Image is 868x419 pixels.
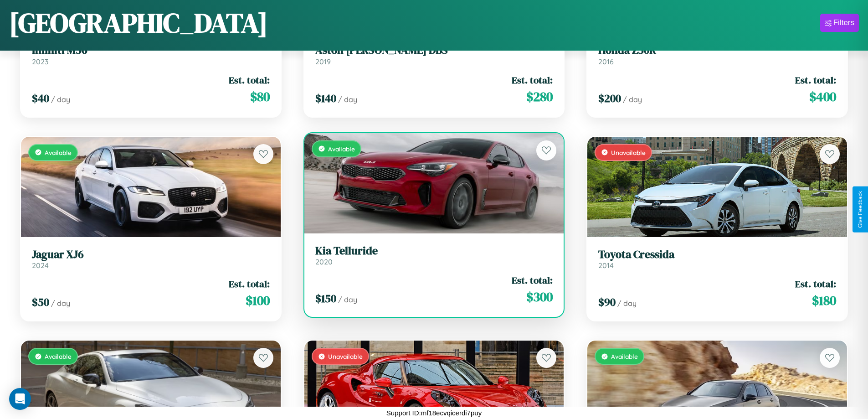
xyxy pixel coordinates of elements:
div: Open Intercom Messenger [9,388,31,410]
span: / day [617,299,637,308]
span: $ 40 [32,91,49,106]
span: Available [45,352,72,360]
h3: Infiniti M56 [32,44,270,57]
span: 2020 [315,257,333,266]
div: Filters [833,18,854,27]
span: 2023 [32,57,48,66]
span: / day [338,95,357,104]
p: Support ID: mf18ecvqicerdi7puy [386,407,482,419]
span: Available [611,352,638,360]
span: Est. total: [229,277,270,290]
h3: Aston [PERSON_NAME] DBS [315,44,553,57]
a: Kia Telluride2020 [315,244,553,267]
div: Give Feedback [857,191,863,228]
span: Est. total: [512,73,553,87]
span: 2024 [32,261,49,270]
h3: Toyota Cressida [598,248,836,261]
span: $ 100 [246,291,270,310]
span: 2019 [315,57,331,66]
span: / day [338,295,357,304]
span: / day [623,95,642,104]
span: / day [51,299,70,308]
span: 2014 [598,261,614,270]
span: $ 90 [598,295,616,310]
span: $ 80 [250,88,270,106]
span: $ 280 [526,88,553,106]
span: $ 150 [315,291,336,306]
h3: Kia Telluride [315,244,553,258]
span: Est. total: [512,274,553,287]
span: Est. total: [229,73,270,87]
span: Unavailable [328,352,363,360]
span: $ 180 [812,291,836,310]
span: 2016 [598,57,614,66]
a: Honda Z50R2016 [598,44,836,66]
span: $ 140 [315,91,336,106]
span: Est. total: [795,73,836,87]
a: Jaguar XJ62024 [32,248,270,270]
h3: Jaguar XJ6 [32,248,270,261]
span: $ 200 [598,91,621,106]
a: Aston [PERSON_NAME] DBS2019 [315,44,553,66]
span: $ 400 [809,88,836,106]
span: Available [45,149,72,156]
h3: Honda Z50R [598,44,836,57]
button: Filters [820,14,859,32]
span: Unavailable [611,149,646,156]
a: Toyota Cressida2014 [598,248,836,270]
span: Est. total: [795,277,836,290]
span: Available [328,145,355,153]
span: $ 300 [526,288,553,306]
a: Infiniti M562023 [32,44,270,66]
span: $ 50 [32,295,49,310]
h1: [GEOGRAPHIC_DATA] [9,4,268,41]
span: / day [51,95,70,104]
